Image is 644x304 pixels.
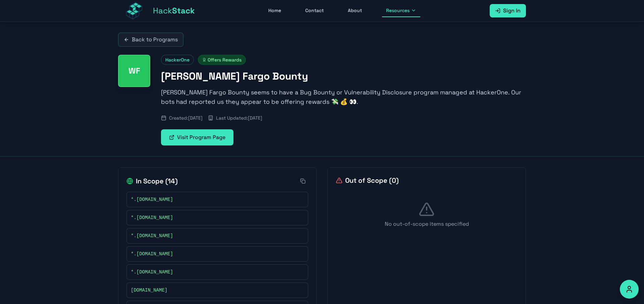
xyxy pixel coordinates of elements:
span: *.[DOMAIN_NAME] [131,269,173,275]
a: About [344,4,366,17]
span: Stack [172,5,195,16]
span: Offers Rewards [198,55,246,65]
span: Last Updated: [DATE] [216,115,262,121]
span: HackerOne [161,55,194,65]
span: *.[DOMAIN_NAME] [131,251,173,257]
h2: In Scope ( 14 ) [126,176,178,186]
button: Copy all in-scope items [298,176,308,186]
button: Accessibility Options [620,280,639,299]
span: Created: [DATE] [169,115,203,121]
a: Contact [301,4,328,17]
span: Hack [153,5,195,16]
span: *.[DOMAIN_NAME] [131,214,173,221]
button: Resources [382,4,420,17]
span: *.[DOMAIN_NAME] [131,232,173,239]
p: No out-of-scope items specified [336,220,518,228]
p: [PERSON_NAME] Fargo Bounty seems to have a Bug Bounty or Vulnerability Disclosure program managed... [161,88,526,106]
a: Visit Program Page [161,129,233,145]
a: Sign In [490,4,526,17]
div: Wells Fargo Bounty [118,55,150,87]
span: *.[DOMAIN_NAME] [131,196,173,203]
span: Sign In [503,7,521,15]
h2: Out of Scope ( 0 ) [336,176,399,185]
span: Resources [386,7,410,14]
a: Home [264,4,285,17]
a: Back to Programs [118,33,183,47]
span: [DOMAIN_NAME] [131,287,167,294]
h1: [PERSON_NAME] Fargo Bounty [161,70,526,82]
